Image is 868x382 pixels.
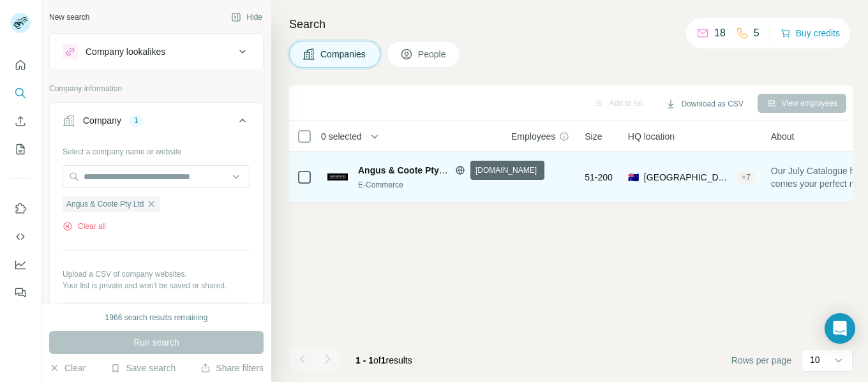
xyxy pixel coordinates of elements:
[86,45,165,58] div: Company lookalikes
[810,353,820,366] p: 10
[628,171,639,184] span: 🇦🇺
[63,141,250,158] div: Select a company name or website
[63,302,250,325] button: Upload a list of companies
[355,355,373,365] span: 1 - 1
[10,253,31,276] button: Dashboard
[781,24,840,42] button: Buy credits
[358,179,496,191] div: E-Commerce
[10,281,31,304] button: Feedback
[49,83,264,94] p: Company information
[321,130,362,143] span: 0 selected
[50,36,263,67] button: Company lookalikes
[63,268,250,280] p: Upload a CSV of company websites.
[83,114,121,127] div: Company
[381,355,386,365] span: 1
[511,130,555,143] span: Employees
[10,54,31,77] button: Quick start
[49,362,86,374] button: Clear
[737,172,756,183] div: + 7
[49,11,89,23] div: New search
[714,26,726,41] p: 18
[10,82,31,105] button: Search
[320,48,367,61] span: Companies
[754,26,759,41] p: 5
[585,171,613,184] span: 51-200
[50,105,263,141] button: Company1
[511,172,514,182] span: -
[105,312,208,323] div: 1966 search results remaining
[63,221,106,232] button: Clear all
[731,354,791,367] span: Rows per page
[10,225,31,248] button: Use Surfe API
[63,280,250,291] p: Your list is private and won't be saved or shared.
[771,130,795,143] span: About
[585,130,602,143] span: Size
[644,171,731,184] span: [GEOGRAPHIC_DATA], [GEOGRAPHIC_DATA]
[355,355,412,365] span: results
[66,198,144,210] span: Angus & Coote Pty Ltd
[657,94,752,114] button: Download as CSV
[10,197,31,220] button: Use Surfe on LinkedIn
[628,130,675,143] span: HQ location
[289,15,853,33] h4: Search
[10,110,31,133] button: Enrich CSV
[418,48,447,61] span: People
[200,362,264,374] button: Share filters
[222,8,271,27] button: Hide
[825,313,855,344] div: Open Intercom Messenger
[358,165,455,175] span: Angus & Coote Pty Ltd
[327,173,348,180] img: Logo of Angus & Coote Pty Ltd
[110,362,176,374] button: Save search
[10,138,31,161] button: My lists
[129,115,144,126] div: 1
[373,355,381,365] span: of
